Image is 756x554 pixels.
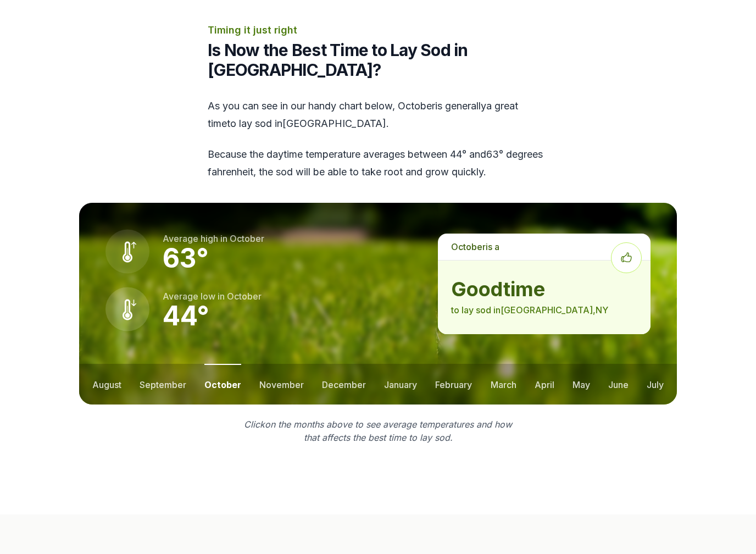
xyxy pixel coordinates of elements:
span: october [398,100,435,112]
button: october [204,364,241,405]
button: july [647,364,664,405]
span: october [230,233,264,244]
p: is a [438,234,651,260]
p: Because the daytime temperature averages between 44 ° and 63 ° degrees fahrenheit, the sod will b... [208,146,548,181]
button: may [572,364,590,405]
button: march [491,364,516,405]
button: january [384,364,417,405]
p: Average high in [163,232,264,245]
button: december [322,364,366,405]
p: to lay sod in [GEOGRAPHIC_DATA] , NY [451,303,637,317]
span: october [451,241,486,252]
button: november [259,364,304,405]
button: june [608,364,629,405]
p: Average low in [163,290,262,303]
strong: 63 ° [163,242,209,274]
button: september [140,364,186,405]
button: february [435,364,472,405]
div: As you can see in our handy chart below, is generally a great time to lay sod in [GEOGRAPHIC_DATA] . [208,97,548,181]
strong: 44 ° [163,300,209,332]
span: october [227,291,262,302]
button: august [92,364,121,405]
p: Timing it just right [208,23,548,38]
p: Click on the months above to see average temperatures and how that affects the best time to lay sod. [237,418,519,444]
h2: Is Now the Best Time to Lay Sod in [GEOGRAPHIC_DATA]? [208,40,548,80]
strong: good time [451,278,637,300]
button: april [535,364,554,405]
